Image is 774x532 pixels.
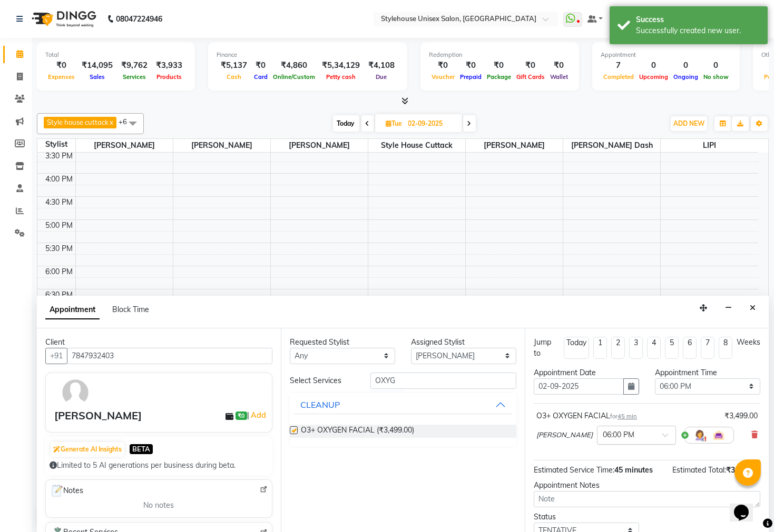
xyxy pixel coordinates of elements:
[44,243,75,254] div: 5:30 PM
[247,409,268,421] span: |
[44,174,75,185] div: 4:00 PM
[173,139,270,152] span: [PERSON_NAME]
[534,511,639,523] div: Status
[44,289,75,300] div: 6:30 PM
[601,51,731,59] div: Appointment
[629,337,643,359] li: 3
[384,119,405,127] span: Tue
[534,480,760,491] div: Appointment Notes
[270,59,318,72] div: ₹4,860
[712,429,725,441] img: Interior.png
[67,348,272,364] input: Search by Name/Mobile/Email/Code
[116,4,162,34] b: 08047224946
[217,59,251,72] div: ₹5,137
[484,73,514,81] span: Package
[536,410,637,421] div: O3+ OXYGEN FACIAL
[429,73,457,81] span: Voucher
[693,429,706,441] img: Hairdresser.png
[405,116,458,132] input: 2025-09-02
[547,73,571,81] span: Wallet
[45,51,187,59] div: Total
[45,59,77,72] div: ₹0
[27,4,99,34] img: logo
[45,348,67,364] button: +91
[50,460,268,471] div: Limited to 5 AI generations per business during beta.
[661,139,758,152] span: LIPI
[60,377,91,408] img: avatar
[563,139,660,152] span: [PERSON_NAME] Dash
[726,465,760,475] span: ₹3,499.00
[655,367,760,378] div: Appointment Time
[611,337,625,359] li: 2
[457,59,484,72] div: ₹0
[112,305,149,314] span: Block Time
[671,116,707,131] button: ADD NEW
[671,59,701,72] div: 0
[290,337,395,348] div: Requested Stylist
[152,59,187,72] div: ₹3,933
[370,373,516,389] input: Search by service name
[566,337,586,348] div: Today
[730,490,763,521] iframe: chat widget
[44,220,75,231] div: 5:00 PM
[224,73,244,81] span: Cash
[547,59,571,72] div: ₹0
[44,266,75,277] div: 6:00 PM
[429,59,457,72] div: ₹0
[636,25,760,36] div: Successfully created new user.
[701,73,731,81] span: No show
[120,73,149,81] span: Services
[534,337,560,359] div: Jump to
[534,378,624,395] input: yyyy-mm-dd
[737,337,760,348] div: Weeks
[673,119,704,127] span: ADD NEW
[534,367,639,378] div: Appointment Date
[217,51,399,59] div: Finance
[647,337,661,359] li: 4
[719,337,732,359] li: 8
[601,59,636,72] div: 7
[665,337,679,359] li: 5
[724,410,758,421] div: ₹3,499.00
[745,300,760,316] button: Close
[249,409,268,421] a: Add
[601,73,636,81] span: Completed
[87,73,107,81] span: Sales
[47,118,109,126] span: Style house cuttack
[610,413,637,420] small: for
[109,118,113,126] a: x
[45,337,272,348] div: Client
[429,51,571,59] div: Redemption
[636,73,671,81] span: Upcoming
[45,73,77,81] span: Expenses
[45,300,100,319] span: Appointment
[593,337,607,359] li: 1
[301,425,414,438] span: O3+ OXYGEN FACIAL (₹3,499.00)
[618,413,637,420] span: 45 min
[154,73,184,81] span: Products
[51,442,124,457] button: Generate AI Insights
[466,139,563,152] span: [PERSON_NAME]
[457,73,484,81] span: Prepaid
[37,139,75,150] div: Stylist
[701,59,731,72] div: 0
[636,14,760,25] div: Success
[251,73,270,81] span: Card
[271,139,368,152] span: [PERSON_NAME]
[50,484,83,498] span: Notes
[44,197,75,208] div: 4:30 PM
[333,115,359,132] span: Today
[270,73,318,81] span: Online/Custom
[411,337,516,348] div: Assigned Stylist
[484,59,514,72] div: ₹0
[251,59,270,72] div: ₹0
[364,59,399,72] div: ₹4,108
[76,139,173,152] span: [PERSON_NAME]
[514,73,547,81] span: Gift Cards
[236,411,247,420] span: ₹0
[701,337,714,359] li: 7
[368,139,465,152] span: Style house cuttack
[614,465,653,475] span: 45 minutes
[44,150,75,162] div: 3:30 PM
[282,375,362,386] div: Select Services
